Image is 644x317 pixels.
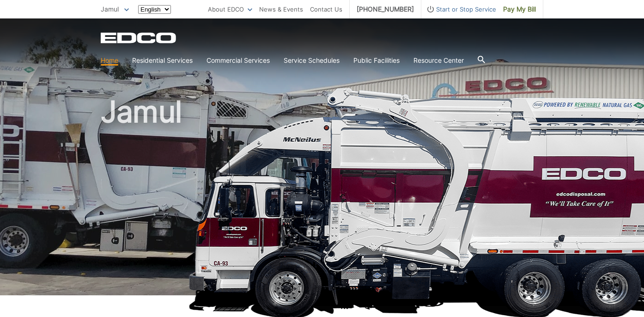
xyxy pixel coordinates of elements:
[413,55,464,66] a: Resource Center
[310,4,342,14] a: Contact Us
[138,5,171,14] select: Select a language
[101,32,177,43] a: EDCD logo. Return to the homepage.
[132,55,193,66] a: Residential Services
[284,55,340,66] a: Service Schedules
[503,4,536,14] span: Pay My Bill
[101,97,543,299] h1: Jamul
[101,5,119,13] span: Jamul
[208,4,252,14] a: About EDCO
[101,55,118,66] a: Home
[207,55,270,66] a: Commercial Services
[353,55,400,66] a: Public Facilities
[259,4,303,14] a: News & Events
